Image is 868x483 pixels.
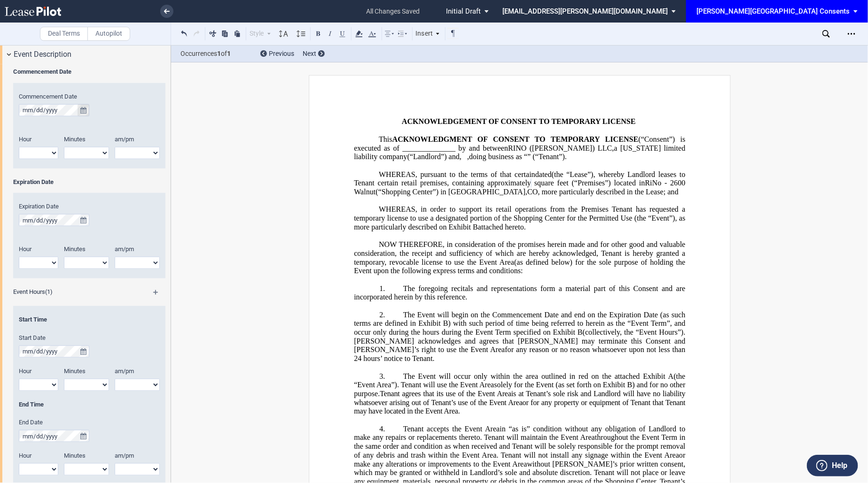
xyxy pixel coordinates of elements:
a: B [578,328,583,337]
button: true [78,430,89,442]
span: [US_STATE] [620,144,661,152]
button: Bold [313,28,324,39]
span: Hour [19,136,31,143]
span: Minutes [64,245,86,253]
span: solely for the Event (as set forth on Exhibit [494,381,625,389]
span: , [612,144,614,152]
span: Start Time [19,316,47,323]
span: Commencement Date [19,93,77,100]
span: “Tenant”). [535,153,566,161]
span: hours’ notice to Tenant. [363,354,434,363]
span: Expiration Date [13,178,54,185]
span: The Event will occur only within the area outlined in red on the attached Exhibit [403,372,665,381]
span: Previous [269,50,294,57]
div: Open Lease options menu [844,26,859,41]
span: or make any alterations or improvements to the Event Area [354,451,687,468]
span: ACKNOWLEDGEMENT OF CONSENT TO TEMPORARY LICENSE [401,117,635,126]
span: in “as is” condition without any obligation of Landlord to make any repairs or replacements there... [354,425,687,442]
span: Initial Draft [446,7,481,15]
b: 1 [227,50,231,57]
span: am/pm [115,245,134,253]
span: Start Date [19,334,46,341]
span: . Tenant will use the Event Area [397,381,494,389]
span: (“Landlord”) and [407,153,459,161]
div: Insert [414,28,442,40]
div: [PERSON_NAME][GEOGRAPHIC_DATA] Consents [696,7,850,15]
span: (as defined below) for the sole purpose of holding the Event upon the following express terms and... [354,258,687,275]
span: , [460,153,461,161]
span: am/pm [115,452,134,459]
span: throughout the Event Term in the same order and condition as when received and Tenant will be sol... [354,433,687,459]
span: (collectively, the “Event Hours”). [PERSON_NAME] acknowledges and agrees that [PERSON_NAME] may t... [354,328,687,354]
span: WHEREAS, in order to support its retail operations from the Premises Tenant has requested a tempo... [354,205,687,231]
span: am/pm [115,368,134,375]
span: ) and for no other purpose. [354,381,687,398]
span: Minutes [64,136,86,143]
span: am/pm [115,136,134,143]
span: Hour [19,452,31,459]
span: doing business as “ [469,153,527,161]
span: 3. [379,372,385,381]
span: End Time [19,401,44,408]
span: or for any property or equipment of Tenant that Tenant may have located in the Event Area [354,399,687,415]
button: Paste [232,28,243,39]
button: Help [807,455,858,476]
span: Minutes [64,452,86,459]
a: B [627,381,632,389]
div: Next [303,49,325,59]
button: Copy [219,28,231,39]
button: true [78,345,89,358]
button: Undo [179,28,190,39]
span: ”) [391,381,397,389]
button: true [78,214,89,226]
span: all changes saved [362,1,425,22]
span: Commencement Date [13,68,71,75]
span: for any reason or no reason whatsoever upon not less than 24 [354,345,687,362]
span: , whereby Landlord leases to Tenant certain retail premises, containing approximately [354,170,687,187]
span: ” ( [527,153,535,161]
span: [GEOGRAPHIC_DATA] [448,188,525,196]
div: Previous [260,49,294,59]
span: . Tenant will not install any signage within the Event Area [496,451,679,460]
span: , [467,153,469,161]
span: 1. [379,284,385,293]
button: Toggle Control Characters [447,28,459,39]
span: Hour [19,245,31,253]
span: Occurrences of [180,49,253,59]
span: CO [527,188,538,196]
label: Help [832,460,847,472]
span: is at Tenant’s sole risk and Landlord will have no liability whatsoever arising out of Tenant’s u... [354,390,687,406]
span: limited liability company [354,144,687,161]
span: a [614,144,617,152]
label: Autopilot [87,27,130,41]
span: , more particularly described in the Lease; and [538,188,678,196]
span: Next [303,50,316,57]
span: Minutes [64,368,86,375]
span: (the “Event Area [354,372,687,389]
span: 4. [379,425,385,433]
span: ) with such period of time being referred to herein as the “Event Term”, and occur only during th... [354,319,687,336]
span: Event Description [14,49,71,60]
span: WHEREAS, pursuant to the terms of that certain [379,170,535,178]
span: (“Consent”) is executed as of ______________ by and between [354,135,687,152]
span: 2. [379,311,385,319]
label: Deal Terms [40,27,88,41]
span: Tenant accepts the Event Area [403,425,500,433]
button: Cut [207,28,219,39]
button: Underline [337,28,348,39]
a: B [443,319,448,328]
span: The foregoing recitals and representations form a material part of this Consent and are incorpora... [354,284,687,301]
a: A [668,372,673,381]
button: true [78,104,89,116]
b: 1 [217,50,221,57]
span: attached hereto. [478,223,526,231]
span: End Date [19,419,43,426]
span: Event Hours [13,288,45,295]
span: Tenant agrees that its use of the Event Area [380,390,511,398]
span: . [458,407,460,415]
span: The Event will begin on the Commencement Date and end on the Expiration Date (as such terms are d... [354,311,687,328]
span: NOW THEREFORE, in consideration of the promises herein made and for other good and valuable consi... [354,240,687,266]
label: (1) [8,288,144,296]
span: (“Shopping Center”) in [375,188,446,196]
span: square feet (“Premises”) located in [534,179,645,187]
